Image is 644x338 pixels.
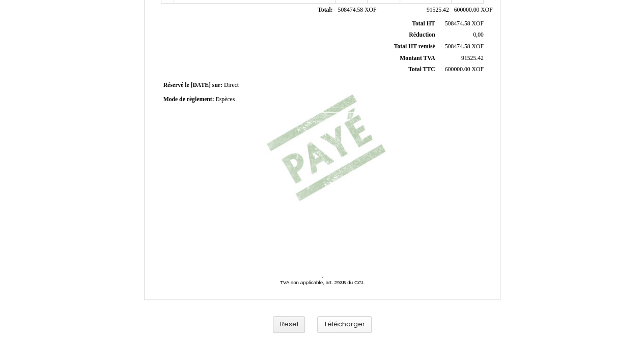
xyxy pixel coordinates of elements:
td: XOF [437,41,485,53]
button: Télécharger [317,316,372,333]
span: 91525.42 [461,55,484,62]
td: XOF [437,18,485,29]
span: 508474.58 [445,43,470,50]
span: Total HT [412,20,435,27]
span: Mode de règlement: [163,96,214,103]
span: TVA non applicable, art. 293B du CGI. [280,280,365,285]
td: XOF [452,3,484,17]
span: sur: [212,82,222,88]
span: - [321,274,323,280]
span: Total TTC [408,66,435,73]
span: Total HT remisé [394,43,435,50]
span: Réservé le [163,82,189,88]
span: 508474.58 [445,20,470,27]
span: Direct [224,82,239,88]
span: 0,00 [473,32,483,38]
span: [DATE] [190,82,210,88]
button: Reset [273,316,305,333]
span: 91525.42 [427,7,449,13]
td: XOF [335,3,367,17]
span: 600000.00 [454,7,480,13]
td: XOF [437,64,485,76]
span: 508474.58 [338,7,363,13]
span: Montant TVA [400,55,435,62]
span: Total: [318,7,332,13]
span: Réduction [409,32,435,38]
span: Espèces [215,96,235,103]
span: 600000.00 [445,66,470,73]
